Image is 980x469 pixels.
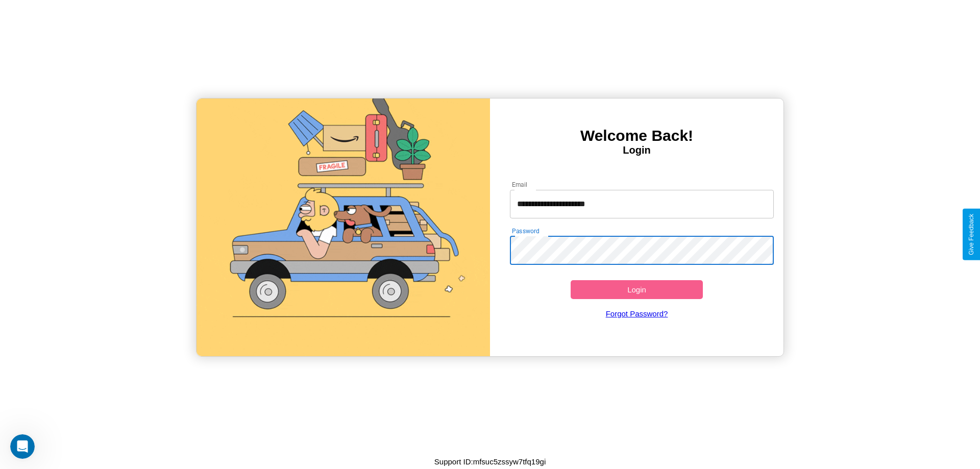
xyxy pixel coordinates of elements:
[968,214,975,255] div: Give Feedback
[512,180,528,189] label: Email
[490,127,783,144] h3: Welcome Back!
[571,280,703,299] button: Login
[10,434,35,459] iframe: Intercom live chat
[490,144,783,156] h4: Login
[434,455,546,468] p: Support ID: mfsuc5zssyw7tfq19gi
[512,227,539,235] label: Password
[197,98,490,356] img: gif
[505,299,769,328] a: Forgot Password?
